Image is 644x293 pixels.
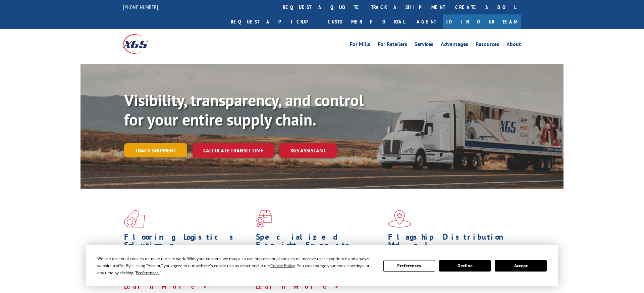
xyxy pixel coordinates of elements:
[124,233,251,252] h1: Flooring Logistics Solutions
[124,90,364,130] b: Visibility, transparency, and control for your entire supply chain.
[279,143,337,158] a: XGS ASSISTANT
[378,42,407,49] a: For Retailers
[256,210,272,228] img: xgs-icon-focused-on-flooring-red
[388,233,515,252] h1: Flagship Distribution Model
[226,14,323,29] a: Request a pickup
[439,260,491,272] button: Decline
[124,143,187,157] a: Track shipment
[86,245,558,286] div: Cookie Consent Prompt
[443,14,521,29] a: Join Our Team
[415,42,433,49] a: Services
[495,260,546,272] button: Accept
[97,255,375,276] div: We use essential cookies to make our site work. With your consent, we may also use non-essential ...
[410,14,443,29] a: Agent
[123,4,158,10] a: [PHONE_NUMBER]
[323,14,410,29] a: Customer Portal
[136,270,159,276] span: Preferences
[388,210,411,228] img: xgs-icon-flagship-distribution-model-red
[441,42,468,49] a: Advantages
[124,283,208,290] a: Learn More >
[476,42,499,49] a: Resources
[350,42,370,49] a: For Mills
[124,210,145,228] img: xgs-icon-total-supply-chain-intelligence-red
[506,42,521,49] a: About
[270,263,295,268] span: Cookie Policy
[256,283,339,290] a: Learn More >
[193,143,274,158] a: Calculate transit time
[256,233,383,252] h1: Specialized Freight Experts
[383,260,435,272] button: Preferences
